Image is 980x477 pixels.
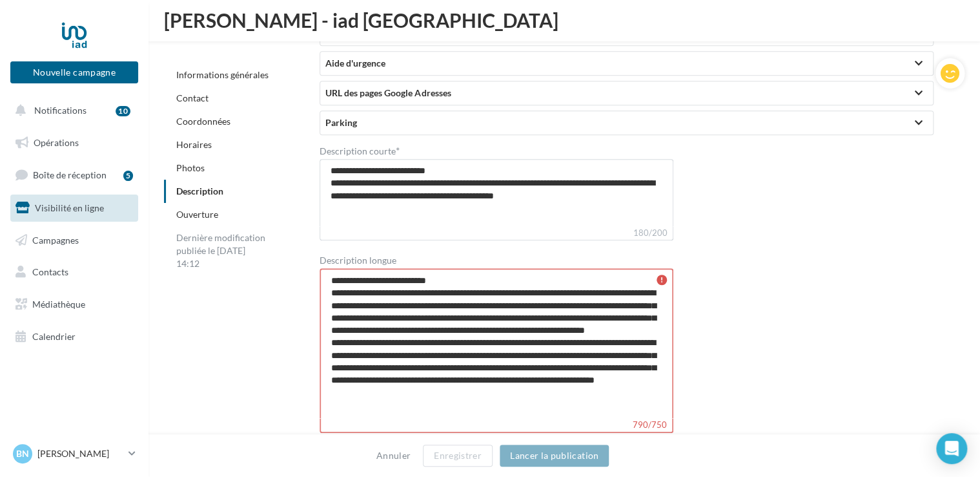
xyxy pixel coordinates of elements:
span: Boîte de réception [33,169,107,180]
span: [PERSON_NAME] - iad [GEOGRAPHIC_DATA] [164,10,558,30]
a: Campagnes [8,227,141,254]
a: Informations générales [176,69,269,80]
span: Campagnes [32,234,79,245]
span: Calendrier [32,331,76,342]
button: Enregistrer [423,445,493,467]
label: 790/750 [320,418,673,433]
label: Description longue [320,256,396,265]
span: Opérations [34,137,79,148]
button: Notifications 10 [8,97,136,124]
a: Contact [176,92,209,103]
div: Parking [325,116,928,129]
div: URL des pages Google Adresses [325,87,928,100]
a: Contacts [8,259,141,286]
a: Photos [176,162,205,173]
a: Horaires [176,139,212,150]
div: 10 [116,106,130,116]
span: Médiathèque [32,299,85,310]
label: Description courte [320,145,673,156]
label: 180/200 [320,226,673,240]
a: Calendrier [8,323,141,350]
span: Notifications [34,105,87,116]
a: Médiathèque [8,291,141,318]
a: Coordonnées [176,116,230,127]
button: Nouvelle campagne [10,61,138,83]
div: Open Intercom Messenger [936,433,967,464]
a: Boîte de réception5 [8,161,141,189]
span: Visibilité en ligne [35,202,104,213]
div: Dernière modification publiée le [DATE] 14:12 [164,226,280,275]
span: Contacts [32,266,68,277]
div: 5 [123,171,133,181]
div: Aide d'urgence [325,57,928,70]
span: Bn [16,447,29,460]
button: Annuler [371,448,416,463]
p: [PERSON_NAME] [37,447,123,460]
a: Visibilité en ligne [8,195,141,222]
a: Description [176,185,223,196]
a: Ouverture [176,209,218,220]
button: Lancer la publication [500,445,609,467]
a: Opérations [8,129,141,156]
a: Bn [PERSON_NAME] [10,441,138,466]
